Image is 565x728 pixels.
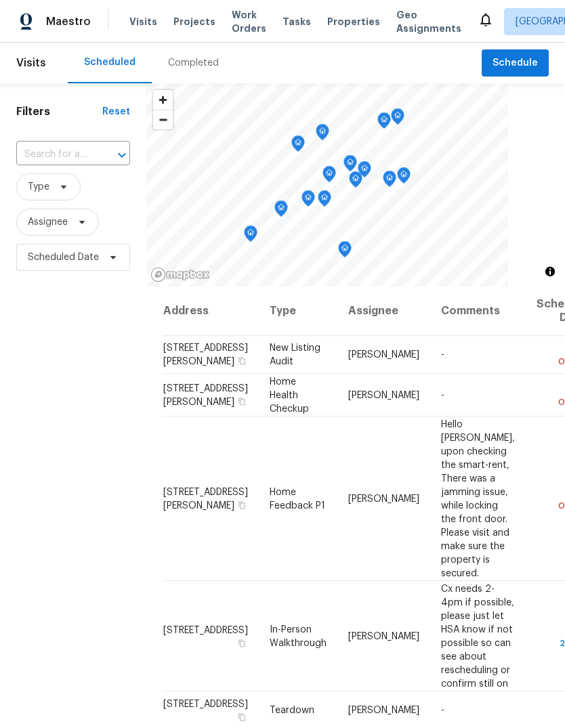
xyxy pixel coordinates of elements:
[338,241,352,262] div: Map marker
[348,706,419,715] span: [PERSON_NAME]
[301,190,315,211] div: Map marker
[348,350,419,360] span: [PERSON_NAME]
[236,355,248,367] button: Copy Address
[441,584,514,688] span: Cx needs 2-4pm if possible, please just let HSA know if not possible so can see about reschedulin...
[84,56,135,69] div: Scheduled
[153,90,173,110] button: Zoom in
[163,625,248,635] span: [STREET_ADDRESS]
[163,700,248,709] span: [STREET_ADDRESS]
[28,215,68,229] span: Assignee
[348,494,419,503] span: [PERSON_NAME]
[430,286,526,336] th: Comments
[163,343,248,366] span: [STREET_ADDRESS][PERSON_NAME]
[318,190,331,211] div: Map marker
[129,15,157,28] span: Visits
[358,161,371,182] div: Map marker
[270,706,314,715] span: Teardown
[349,171,362,192] div: Map marker
[28,251,99,264] span: Scheduled Date
[270,343,320,366] span: New Listing Audit
[348,390,419,400] span: [PERSON_NAME]
[383,171,396,192] div: Map marker
[396,8,461,35] span: Geo Assignments
[270,487,325,510] span: Home Feedback P1
[291,135,305,156] div: Map marker
[391,108,404,129] div: Map marker
[322,166,336,187] div: Map marker
[244,226,257,247] div: Map marker
[46,15,91,28] span: Maestro
[316,124,329,145] div: Map marker
[232,8,266,35] span: Work Orders
[377,112,391,133] div: Map marker
[28,180,49,194] span: Type
[163,286,259,336] th: Address
[259,286,337,336] th: Type
[441,706,444,715] span: -
[168,56,219,70] div: Completed
[327,15,380,28] span: Properties
[16,105,102,119] h1: Filters
[270,624,327,647] span: In-Person Walkthrough
[397,167,411,188] div: Map marker
[441,350,444,360] span: -
[236,395,248,407] button: Copy Address
[163,383,248,406] span: [STREET_ADDRESS][PERSON_NAME]
[270,377,309,413] span: Home Health Checkup
[542,263,558,280] button: Toggle attribution
[112,146,131,165] button: Open
[493,55,538,72] span: Schedule
[343,155,357,176] div: Map marker
[337,286,430,336] th: Assignee
[546,264,554,279] span: Toggle attribution
[146,83,508,286] canvas: Map
[102,105,130,119] div: Reset
[16,48,46,78] span: Visits
[173,15,215,28] span: Projects
[348,631,419,641] span: [PERSON_NAME]
[441,390,444,400] span: -
[16,144,92,165] input: Search for an address...
[236,637,248,649] button: Copy Address
[282,17,311,26] span: Tasks
[274,200,288,221] div: Map marker
[150,267,210,282] a: Mapbox homepage
[153,110,173,129] button: Zoom out
[441,419,515,578] span: Hello [PERSON_NAME], upon checking the smart-rent, There was a jamming issue, while locking the f...
[236,711,248,723] button: Copy Address
[163,487,248,510] span: [STREET_ADDRESS][PERSON_NAME]
[236,498,248,511] button: Copy Address
[482,49,549,77] button: Schedule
